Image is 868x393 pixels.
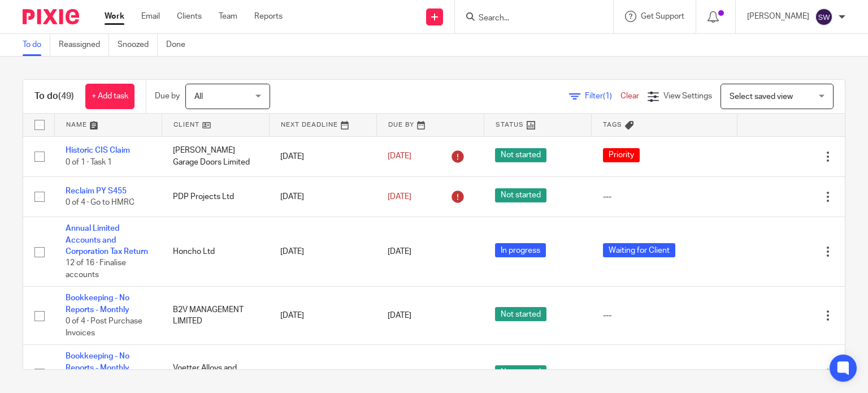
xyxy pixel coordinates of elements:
[254,11,283,22] a: Reports
[269,287,376,345] td: [DATE]
[603,122,622,128] span: Tags
[495,307,546,321] span: Not started
[495,243,546,257] span: In progress
[269,217,376,287] td: [DATE]
[603,148,640,162] span: Priority
[663,92,712,100] span: View Settings
[730,93,793,101] span: Select saved view
[118,34,158,56] a: Snoozed
[388,153,411,161] span: [DATE]
[23,34,50,56] a: To do
[603,92,612,100] span: (1)
[66,146,130,154] a: Historic CIS Claim
[66,294,129,313] a: Bookkeeping - No Reports - Monthly
[388,193,411,201] span: [DATE]
[269,136,376,176] td: [DATE]
[85,84,134,109] a: + Add task
[747,11,809,22] p: [PERSON_NAME]
[641,12,684,20] span: Get Support
[23,9,79,24] img: Pixie
[166,34,194,56] a: Done
[66,158,112,166] span: 0 of 1 · Task 1
[269,176,376,217] td: [DATE]
[155,90,180,102] p: Due by
[388,312,411,319] span: [DATE]
[603,243,675,257] span: Waiting for Client
[66,224,148,256] a: Annual Limited Accounts and Corporation Tax Return
[141,11,160,22] a: Email
[58,92,74,101] span: (49)
[478,14,579,24] input: Search
[603,368,726,379] div: ---
[585,92,620,100] span: Filter
[162,287,269,345] td: B2V MANAGEMENT LIMITED
[815,8,833,26] img: svg%3E
[34,90,74,102] h1: To do
[495,148,546,162] span: Not started
[388,248,411,256] span: [DATE]
[66,198,134,206] span: 0 of 4 · Go to HMRC
[194,93,203,101] span: All
[66,352,129,372] a: Bookkeeping - No Reports - Monthly
[603,191,726,202] div: ---
[162,217,269,287] td: Honcho Ltd
[105,11,124,22] a: Work
[66,317,142,337] span: 0 of 4 · Post Purchase Invoices
[66,187,127,195] a: Reclaim PY S455
[66,260,126,279] span: 12 of 16 · Finalise accounts
[219,11,237,22] a: Team
[495,365,546,379] span: Not started
[603,310,726,321] div: ---
[59,34,109,56] a: Reassigned
[620,92,639,100] a: Clear
[495,188,546,202] span: Not started
[162,176,269,217] td: PDP Projects Ltd
[162,136,269,176] td: [PERSON_NAME] Garage Doors Limited
[177,11,202,22] a: Clients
